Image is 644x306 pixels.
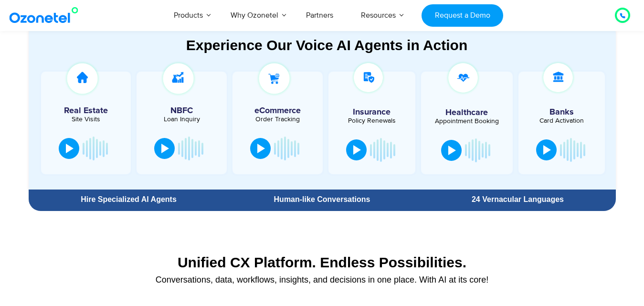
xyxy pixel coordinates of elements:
[523,108,601,116] h5: Banks
[33,275,611,284] div: Conversations, data, workflows, insights, and decisions in one place. With AI at its core!
[333,117,411,124] div: Policy Renewals
[333,108,411,116] h5: Insurance
[33,254,611,271] div: Unified CX Platform. Endless Possibilities.
[38,37,616,53] div: Experience Our Voice AI Agents in Action
[229,196,415,203] div: Human-like Conversations
[428,118,506,125] div: Appointment Booking
[33,196,224,203] div: Hire Specialized AI Agents
[523,117,601,124] div: Card Activation
[237,116,318,123] div: Order Tracking
[141,116,222,123] div: Loan Inquiry
[428,108,506,117] h5: Healthcare
[46,116,127,123] div: Site Visits
[422,4,503,27] a: Request a Demo
[237,106,318,115] h5: eCommerce
[141,106,222,115] h5: NBFC
[424,196,611,203] div: 24 Vernacular Languages
[46,106,127,115] h5: Real Estate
